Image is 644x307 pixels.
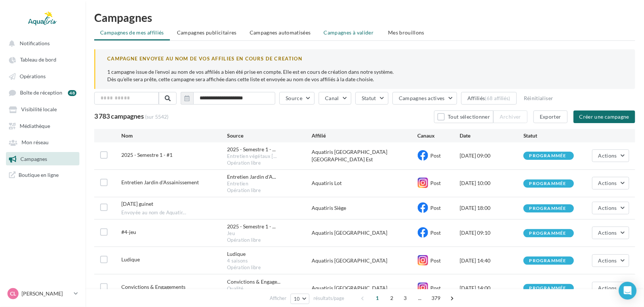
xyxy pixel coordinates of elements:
[19,171,59,178] span: Boutique en ligne
[107,55,623,62] div: CAMPAGNE ENVOYEE AU NOM DE VOS AFFILIES EN COURS DE CREATION
[4,86,81,99] a: Boîte de réception 48
[533,110,568,123] button: Exporter
[279,92,315,105] button: Source
[431,285,441,291] span: Post
[312,179,417,187] div: Aquatiris Lot
[529,258,566,263] div: programmée
[294,296,300,302] span: 10
[598,152,617,159] span: Actions
[461,92,517,105] button: Affiliés(68 affiliés)
[392,92,457,105] button: Campagnes actives
[312,229,417,237] div: Aquatiris [GEOGRAPHIC_DATA]
[4,119,81,132] a: Médiathèque
[431,205,441,211] span: Post
[460,229,523,237] div: [DATE] 09:10
[574,110,635,123] button: Créer une campagne
[592,202,629,214] button: Actions
[431,230,441,236] span: Post
[121,229,136,235] span: #4-jeu
[598,257,617,264] span: Actions
[10,290,16,297] span: CL
[592,177,629,189] button: Actions
[4,69,81,83] a: Opérations
[592,227,629,239] button: Actions
[418,132,460,139] div: Canaux
[227,181,312,187] div: Entretien
[121,284,185,290] span: Convictions & Engagements
[121,209,186,216] span: Envoyée au nom de Aquatir...
[121,201,153,207] span: 30/12/25 guinet
[20,123,50,129] span: Médiathèque
[290,294,309,304] button: 10
[4,168,81,181] a: Boutique en ligne
[227,278,280,285] span: Convictions & Engage...
[177,29,237,36] span: Campagnes publicitaires
[592,282,629,294] button: Actions
[431,180,441,186] span: Post
[619,282,637,300] div: Open Intercom Messenger
[227,230,312,237] div: Jeu
[312,148,417,163] div: Aquatiris [GEOGRAPHIC_DATA] [GEOGRAPHIC_DATA] Est
[227,264,312,271] div: Opération libre
[68,90,76,96] div: 48
[460,284,523,292] div: [DATE] 14:00
[121,152,172,158] span: 2025 - Semestre 1 - #1
[250,29,311,36] span: Campagnes automatisées
[460,179,523,187] div: [DATE] 10:00
[592,254,629,267] button: Actions
[21,106,57,113] span: Visibilité locale
[529,181,566,186] div: programmée
[460,132,523,139] div: Date
[227,153,277,160] span: Entretien végétaux [...
[4,135,81,149] a: Mon réseau
[22,290,71,297] p: [PERSON_NAME]
[227,223,276,230] span: 2025 - Semestre 1 - ...
[529,286,566,291] div: programmée
[485,95,510,101] div: (68 affiliés)
[400,292,411,304] span: 3
[598,285,617,291] span: Actions
[4,53,81,66] a: Tableau de bord
[4,102,81,116] a: Visibilité locale
[270,295,286,302] span: Afficher
[592,149,629,162] button: Actions
[529,206,566,211] div: programmée
[529,231,566,236] div: programmée
[121,179,199,185] span: Entretien Jardin d'Assainissement
[94,112,144,120] span: 3 783 campagnes
[20,90,62,96] span: Boîte de réception
[20,156,47,162] span: Campagnes
[227,258,312,264] div: 4 saisons
[227,285,312,292] div: Qualité
[312,257,417,264] div: Aquatiris [GEOGRAPHIC_DATA]
[598,180,617,186] span: Actions
[431,152,441,159] span: Post
[319,92,351,105] button: Canal
[227,160,312,166] div: Opération libre
[431,257,441,264] span: Post
[324,29,374,36] span: Campagnes à valider
[20,57,56,63] span: Tableau de bord
[355,92,388,105] button: Statut
[428,292,444,304] span: 379
[20,73,46,79] span: Opérations
[312,132,417,139] div: Affilié
[521,94,556,103] button: Réinitialiser
[20,40,50,46] span: Notifications
[434,110,493,123] button: Tout sélectionner
[523,132,587,139] div: Statut
[4,36,78,50] button: Notifications
[493,110,528,123] button: Archiver
[313,295,344,302] span: résultats/page
[312,204,417,212] div: Aquatiris Siège
[372,292,384,304] span: 1
[22,139,49,146] span: Mon réseau
[460,257,523,264] div: [DATE] 14:40
[460,204,523,212] div: [DATE] 18:00
[227,187,312,194] div: Opération libre
[145,113,168,120] span: (sur 5542)
[227,132,312,139] div: Source
[598,205,617,211] span: Actions
[399,95,445,101] span: Campagnes actives
[107,68,623,83] p: 1 campagne issue de l'envoi au nom de vos affiliés a bien été prise en compte. Elle est en cours ...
